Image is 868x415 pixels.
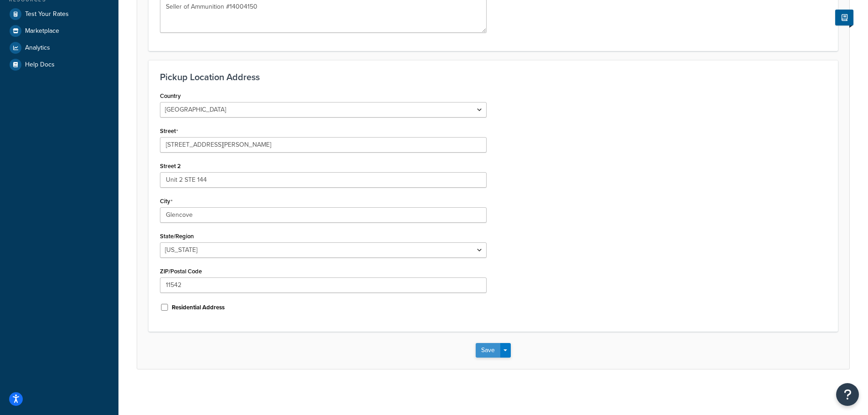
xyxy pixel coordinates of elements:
[835,10,853,26] button: Show Help Docs
[25,44,50,52] span: Analytics
[160,128,178,135] label: Street
[7,23,112,39] a: Marketplace
[172,303,225,312] label: Residential Address
[160,72,827,82] h3: Pickup Location Address
[160,198,173,205] label: City
[7,40,112,56] a: Analytics
[7,56,112,73] a: Help Docs
[476,343,500,358] button: Save
[160,92,181,99] label: Country
[836,383,859,406] button: Open Resource Center
[160,163,181,169] label: Street 2
[160,233,194,240] label: State/Region
[25,27,59,35] span: Marketplace
[25,10,69,18] span: Test Your Rates
[7,6,112,22] a: Test Your Rates
[160,268,202,275] label: ZIP/Postal Code
[25,61,55,69] span: Help Docs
